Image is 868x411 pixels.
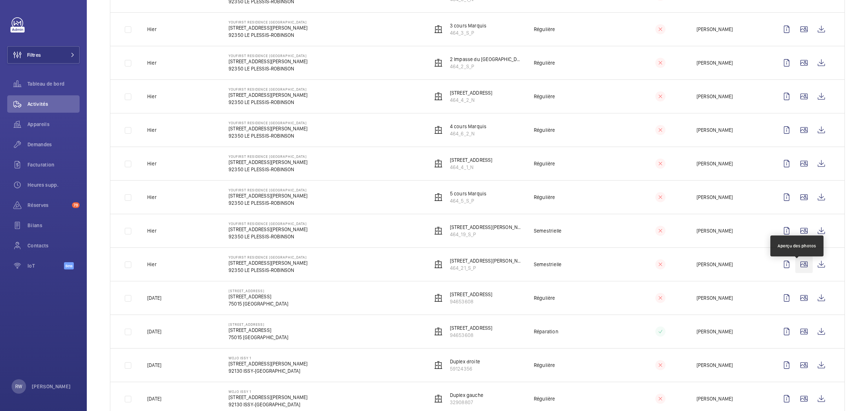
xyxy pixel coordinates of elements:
p: 92350 LE PLESSIS-ROBINSON [229,166,307,173]
p: [STREET_ADDRESS] [450,291,493,298]
p: Hier [147,93,157,100]
p: 464_3_S_P [450,29,487,36]
p: 92350 LE PLESSIS-ROBINSON [229,65,307,72]
p: 92350 LE PLESSIS-ROBINSON [229,132,307,139]
img: elevator.svg [434,126,443,134]
p: 32908807 [450,399,483,406]
p: Hier [147,126,157,134]
p: Semestrielle [534,261,561,268]
p: WOJO ISSY 1 [229,356,307,360]
span: Beta [64,262,74,269]
p: 92130 ISSY-[GEOGRAPHIC_DATA] [229,401,307,408]
p: 3 cours Marquis [450,22,487,29]
p: [PERSON_NAME] [697,126,733,134]
p: 464_21_S_P [450,264,522,272]
p: YouFirst Residence [GEOGRAPHIC_DATA] [229,87,307,91]
p: YouFirst Residence [GEOGRAPHIC_DATA] [229,255,307,259]
p: Régulière [534,59,555,66]
p: [STREET_ADDRESS][PERSON_NAME] [229,394,307,401]
p: 75015 [GEOGRAPHIC_DATA] [229,300,288,307]
img: elevator.svg [434,25,443,34]
p: [STREET_ADDRESS][PERSON_NAME] [229,192,307,199]
p: RW [15,383,22,390]
p: [PERSON_NAME] [697,227,733,234]
p: [STREET_ADDRESS] [229,293,288,300]
p: 464_5_S_P [450,197,487,204]
p: [STREET_ADDRESS][PERSON_NAME] [229,226,307,233]
img: elevator.svg [434,92,443,101]
p: Duplex droite [450,358,480,365]
img: elevator.svg [434,327,443,336]
p: [PERSON_NAME] [697,59,733,66]
p: WOJO ISSY 1 [229,389,307,394]
span: Filtres [27,51,41,59]
p: [STREET_ADDRESS][PERSON_NAME] [229,259,307,267]
p: Hier [147,194,157,201]
p: Régulière [534,93,555,100]
p: [PERSON_NAME] [32,383,71,390]
p: Régulière [534,294,555,302]
p: 94653608 [450,332,493,339]
p: YouFirst Residence [GEOGRAPHIC_DATA] [229,20,307,24]
p: Régulière [534,160,555,167]
p: YouFirst Residence [GEOGRAPHIC_DATA] [229,188,307,192]
p: [STREET_ADDRESS] [450,156,493,164]
p: [STREET_ADDRESS][PERSON_NAME] [450,224,522,231]
p: Hier [147,59,157,66]
p: YouFirst Residence [GEOGRAPHIC_DATA] [229,221,307,226]
p: [DATE] [147,362,161,369]
p: [STREET_ADDRESS][PERSON_NAME] [229,360,307,367]
p: [STREET_ADDRESS] [229,322,288,326]
p: [STREET_ADDRESS][PERSON_NAME] [229,91,307,99]
p: [PERSON_NAME] [697,194,733,201]
img: elevator.svg [434,294,443,302]
p: [DATE] [147,395,161,402]
p: [STREET_ADDRESS] [229,289,288,293]
p: [STREET_ADDRESS][PERSON_NAME] [450,257,522,264]
span: Facturation [27,161,80,168]
p: [PERSON_NAME] [697,261,733,268]
span: Tableau de bord [27,80,80,87]
span: Contacts [27,242,80,249]
p: [STREET_ADDRESS][PERSON_NAME] [229,159,307,166]
span: 78 [72,202,80,208]
img: elevator.svg [434,193,443,202]
p: Hier [147,26,157,33]
p: 464_4_1_N [450,164,493,171]
p: [STREET_ADDRESS][PERSON_NAME] [229,125,307,132]
p: 464_19_S_P [450,231,522,238]
img: elevator.svg [434,226,443,235]
p: [DATE] [147,294,161,302]
img: elevator.svg [434,260,443,269]
span: Activités [27,100,80,108]
span: Appareils [27,121,80,128]
p: [PERSON_NAME] [697,294,733,302]
p: [PERSON_NAME] [697,26,733,33]
p: 92350 LE PLESSIS-ROBINSON [229,233,307,240]
p: 4 cours Marquis [450,123,487,130]
p: [PERSON_NAME] [697,328,733,335]
p: [STREET_ADDRESS] [450,89,493,96]
p: [PERSON_NAME] [697,160,733,167]
p: [STREET_ADDRESS][PERSON_NAME] [229,24,307,31]
span: Réserves [27,202,69,209]
p: Régulière [534,26,555,33]
p: YouFirst Residence [GEOGRAPHIC_DATA] [229,154,307,159]
p: 94653608 [450,298,493,305]
p: 2 Impasse du [GEOGRAPHIC_DATA] [450,56,522,63]
p: Régulière [534,194,555,201]
span: Demandes [27,141,80,148]
p: [PERSON_NAME] [697,362,733,369]
p: 92350 LE PLESSIS-ROBINSON [229,199,307,207]
button: Filtres [7,46,80,64]
p: 5 cours Marquis [450,190,487,197]
p: 92350 LE PLESSIS-ROBINSON [229,267,307,274]
p: [PERSON_NAME] [697,93,733,100]
img: elevator.svg [434,361,443,369]
p: [DATE] [147,328,161,335]
p: YouFirst Residence [GEOGRAPHIC_DATA] [229,121,307,125]
p: Semestrielle [534,227,561,234]
img: elevator.svg [434,59,443,67]
span: IoT [27,262,64,269]
p: Hier [147,227,157,234]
